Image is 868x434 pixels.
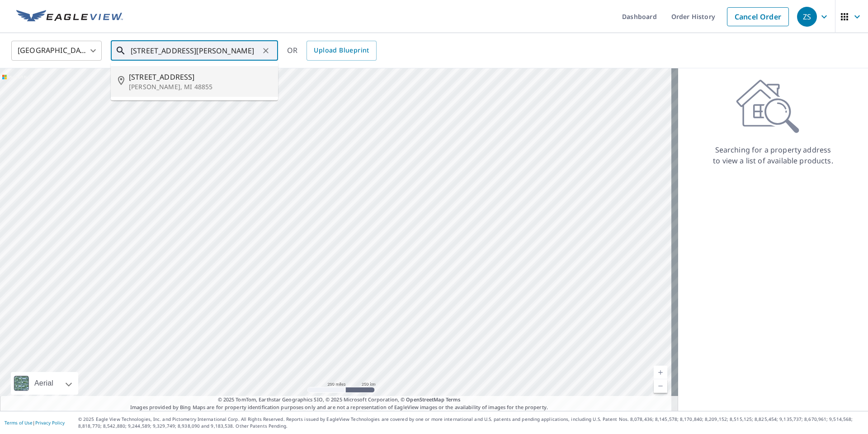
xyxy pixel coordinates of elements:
div: [GEOGRAPHIC_DATA] [11,38,102,63]
p: [PERSON_NAME], MI 48855 [129,82,271,91]
input: Search by address or latitude-longitude [131,38,259,63]
a: Current Level 5, Zoom Out [654,379,667,393]
div: Aerial [11,372,78,395]
a: Privacy Policy [35,420,65,426]
div: ZS [797,7,817,27]
button: Clear [259,44,272,57]
img: EV Logo [16,10,123,24]
a: Terms of Use [5,420,33,426]
a: Cancel Order [727,7,789,26]
a: Upload Blueprint [307,41,376,61]
p: Searching for a property address to view a list of available products. [712,144,834,166]
span: Upload Blueprint [314,45,369,56]
a: OpenStreetMap [406,396,444,403]
p: © 2025 Eagle View Technologies, Inc. and Pictometry International Corp. All Rights Reserved. Repo... [78,416,863,429]
p: | [5,420,65,425]
span: [STREET_ADDRESS] [129,72,271,82]
div: OR [287,41,377,61]
a: Terms [446,396,461,403]
span: © 2025 TomTom, Earthstar Geographics SIO, © 2025 Microsoft Corporation, © [218,396,461,404]
div: Aerial [32,372,56,395]
a: Current Level 5, Zoom In [654,366,667,379]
